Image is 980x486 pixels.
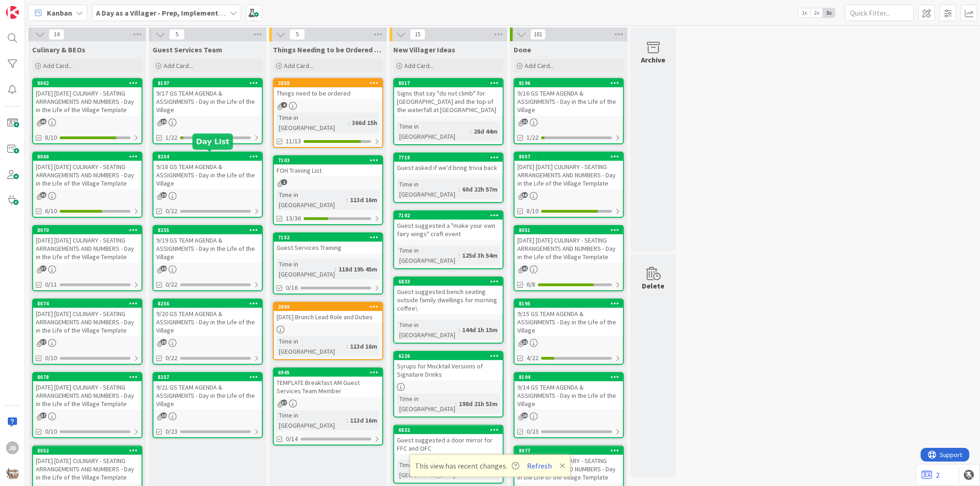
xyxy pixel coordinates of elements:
span: 0/10 [45,353,57,363]
div: [DATE] [DATE] CULINARY - SEATING ARRANGEMENTS AND NUMBERS - Day in the Life of the Village Template [515,161,623,189]
span: 40 [40,119,46,124]
span: Guest Services Team [153,45,222,54]
div: 7718Guest asked if we'd bring trivia back [394,153,503,174]
span: 1 [281,179,287,185]
div: 8052[DATE] [DATE] CULINARY - SEATING ARRANGEMENTS AND NUMBERS - Day in the Life of the Village Te... [33,446,142,483]
div: [DATE] [DATE] CULINARY - SEATING ARRANGEMENTS AND NUMBERS - Day in the Life of the Village Template [33,455,142,483]
div: 8066 [37,153,142,160]
div: 7718 [394,153,503,162]
span: 14 [49,29,64,40]
div: Syrups for Mocktail Versions of Signature Drinks [394,360,503,380]
div: 8051 [515,226,623,234]
div: 198d 21h 53m [457,399,500,409]
div: 9/19 GS TEAM AGENDA & ASSIGNMENTS - Day in the Life of the Village [153,234,262,263]
div: Guest asked if we'd bring trivia back [394,162,503,174]
span: Kanban [47,7,72,18]
div: 6833 [394,277,503,286]
a: 82559/19 GS TEAM AGENDA & ASSIGNMENTS - Day in the Life of the Village0/22 [153,225,263,291]
div: 6832 [398,427,503,433]
img: avatar [6,467,19,480]
div: 8062 [37,80,142,86]
span: 38 [522,192,528,198]
span: 1/22 [165,133,177,142]
div: FOH Training List [274,164,382,176]
a: 8017Signs that say "do not climb" for [GEOGRAPHIC_DATA] and the top of the waterfall at [GEOGRAPH... [393,78,504,145]
div: 8255 [158,227,262,233]
div: 2689 [278,304,382,310]
img: Visit kanbanzone.com [6,6,19,19]
div: 118d 19h 45m [336,264,380,274]
a: 2 [922,469,940,480]
a: 81959/15 GS TEAM AGENDA & ASSIGNMENTS - Day in the Life of the Village4/22 [514,299,624,365]
span: This view has recent changes. [415,460,519,471]
div: 82559/19 GS TEAM AGENDA & ASSIGNMENTS - Day in the Life of the Village [153,226,262,263]
div: TEMPLATE Breakfast AM Guest Services Team Member [274,377,382,397]
div: 7152Guest Services Training [274,233,382,254]
div: 366d 15h [350,118,380,128]
div: 9/17 GS TEAM AGENDA & ASSIGNMENTS - Day in the Life of the Village [153,87,262,116]
span: Done [514,45,531,54]
div: 6945 [278,369,382,376]
div: 6832 [394,426,503,434]
span: 8/10 [527,206,538,216]
div: 8074 [37,300,142,307]
div: Time in [GEOGRAPHIC_DATA] [277,190,346,210]
div: 7718 [398,154,503,161]
span: 11/13 [286,136,301,146]
div: 8070 [33,226,142,234]
div: 8256 [158,300,262,307]
div: 8194 [515,373,623,381]
span: Add Card... [43,62,73,70]
span: 21 [522,119,528,124]
h5: Day List [196,137,229,146]
div: 8057 [519,153,623,160]
div: 8017Signs that say "do not climb" for [GEOGRAPHIC_DATA] and the top of the waterfall at [GEOGRAPH... [394,79,503,116]
div: 7152 [278,234,382,241]
a: 2858Things need to be orderedTime in [GEOGRAPHIC_DATA]:366d 15h11/13 [273,78,383,148]
div: 113d 16m [348,195,380,205]
span: 1x [798,8,810,17]
div: 8057[DATE] [DATE] CULINARY - SEATING ARRANGEMENTS AND NUMBERS - Day in the Life of the Village Te... [515,153,623,189]
div: 7103FOH Training List [274,156,382,176]
span: 19 [522,413,528,418]
a: 8070[DATE] [DATE] CULINARY - SEATING ARRANGEMENTS AND NUMBERS - Day in the Life of the Village Te... [32,225,142,291]
span: : [346,341,348,351]
div: 7102 [394,211,503,220]
div: 7103 [278,157,382,164]
div: 8196 [519,80,623,86]
span: Add Card... [404,62,434,70]
div: 7103 [274,156,382,164]
div: 8077[DATE] [DATE] CULINARY - SEATING ARRANGEMENTS AND NUMBERS - Day in the Life of the Village Te... [515,446,623,483]
div: 8194 [519,374,623,380]
a: 8066[DATE] [DATE] CULINARY - SEATING ARRANGEMENTS AND NUMBERS - Day in the Life of the Village Te... [32,152,142,218]
span: 2x [810,8,823,17]
div: 8070[DATE] [DATE] CULINARY - SEATING ARRANGEMENTS AND NUMBERS - Day in the Life of the Village Te... [33,226,142,263]
span: Add Card... [525,62,554,70]
span: : [459,184,460,194]
div: 9/20 GS TEAM AGENDA & ASSIGNMENTS - Day in the Life of the Village [153,308,262,336]
div: 8254 [158,153,262,160]
div: 8074[DATE] [DATE] CULINARY - SEATING ARRANGEMENTS AND NUMBERS - Day in the Life of the Village Te... [33,300,142,336]
div: 8255 [153,226,262,234]
span: 22 [522,339,528,345]
div: 9/18 GS TEAM AGENDA & ASSIGNMENTS - Day in the Life of the Village [153,161,262,189]
span: 5 [169,29,185,40]
div: 8074 [33,300,142,308]
div: Time in [GEOGRAPHIC_DATA] [397,245,459,266]
span: 6/8 [527,280,535,289]
a: 7718Guest asked if we'd bring trivia backTime in [GEOGRAPHIC_DATA]:60d 22h 57m [393,153,504,203]
span: : [470,126,471,136]
div: 81949/14 GS TEAM AGENDA & ASSIGNMENTS - Day in the Life of the Village [515,373,623,410]
a: 8057[DATE] [DATE] CULINARY - SEATING ARRANGEMENTS AND NUMBERS - Day in the Life of the Village Te... [514,152,624,218]
div: 8197 [158,80,262,86]
div: [DATE] [DATE] CULINARY - SEATING ARRANGEMENTS AND NUMBERS - Day in the Life of the Village Template [33,161,142,189]
div: Time in [GEOGRAPHIC_DATA] [397,320,459,340]
span: 13/36 [286,214,301,223]
span: 0/22 [165,280,177,289]
span: 0/16 [286,283,298,293]
div: [DATE] [DATE] CULINARY - SEATING ARRANGEMENTS AND NUMBERS - Day in the Life of the Village Template [33,234,142,263]
span: 6/10 [45,206,57,216]
a: 6945TEMPLATE Breakfast AM Guest Services Team MemberTime in [GEOGRAPHIC_DATA]:113d 16m0/14 [273,367,383,446]
div: 9/21 GS TEAM AGENDA & ASSIGNMENTS - Day in the Life of the Village [153,381,262,410]
div: 8195 [519,300,623,307]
